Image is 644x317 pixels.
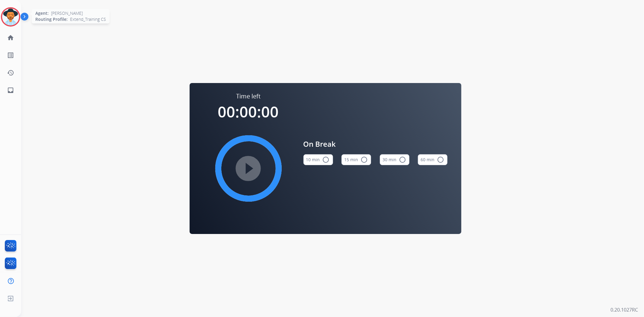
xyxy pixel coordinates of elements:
[7,69,14,76] mat-icon: history
[51,10,83,16] span: [PERSON_NAME]
[70,16,106,22] span: Extend_Training CS
[7,52,14,59] mat-icon: list_alt
[360,156,368,163] mat-icon: radio_button_unchecked
[380,154,409,165] button: 30 min
[303,139,448,149] span: On Break
[35,16,68,22] span: Routing Profile:
[7,87,14,94] mat-icon: inbox
[303,154,333,165] button: 10 min
[218,101,279,122] span: 00:00:00
[322,156,330,163] mat-icon: radio_button_unchecked
[437,156,444,163] mat-icon: radio_button_unchecked
[236,92,261,101] span: Time left
[35,10,49,16] span: Agent:
[2,8,19,25] img: avatar
[7,34,14,41] mat-icon: home
[418,154,447,165] button: 60 min
[610,306,638,313] p: 0.20.1027RC
[341,154,371,165] button: 15 min
[399,156,406,163] mat-icon: radio_button_unchecked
